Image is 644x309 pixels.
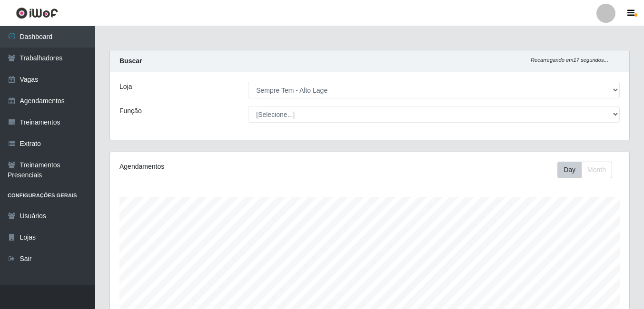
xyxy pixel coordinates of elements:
[119,82,132,92] label: Loja
[119,57,142,65] strong: Buscar
[531,57,608,63] i: Recarregando em 17 segundos...
[557,162,620,178] div: Toolbar with button groups
[581,162,612,178] button: Month
[16,7,58,19] img: CoreUI Logo
[119,106,142,116] label: Função
[119,162,319,172] div: Agendamentos
[557,162,612,178] div: First group
[557,162,582,178] button: Day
